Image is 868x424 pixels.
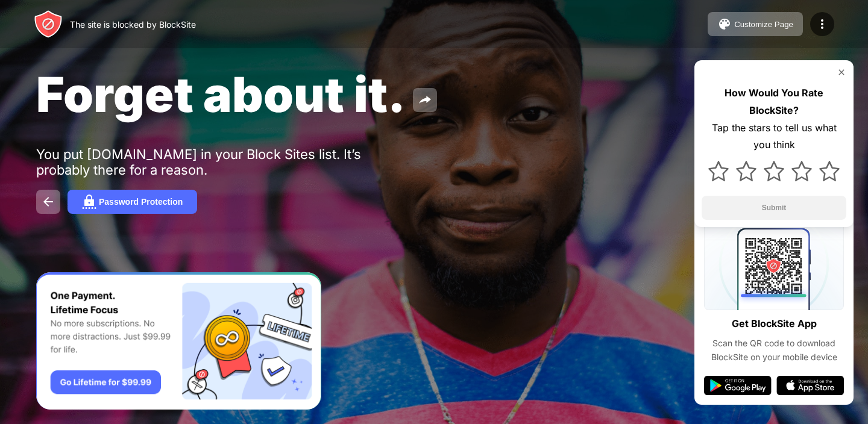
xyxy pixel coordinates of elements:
img: star.svg [708,161,729,181]
button: Submit [702,196,846,220]
div: Password Protection [99,197,183,207]
img: menu-icon.svg [815,17,829,31]
div: How Would You Rate BlockSite? [702,84,846,119]
img: star.svg [764,161,784,181]
div: Tap the stars to tell us what you think [702,119,846,154]
div: Get BlockSite App [732,315,817,332]
iframe: Banner [36,272,321,410]
img: pallet.svg [717,17,732,31]
div: Scan the QR code to download BlockSite on your mobile device [704,337,844,364]
img: google-play.svg [704,376,772,395]
img: password.svg [82,195,96,209]
img: header-logo.svg [34,10,63,39]
img: app-store.svg [776,376,844,395]
button: Customize Page [708,12,803,36]
img: share.svg [418,93,432,107]
img: star.svg [736,161,756,181]
button: Password Protection [68,190,197,214]
div: The site is blocked by BlockSite [70,19,196,30]
img: star.svg [791,161,812,181]
img: rate-us-close.svg [837,67,846,77]
img: star.svg [819,161,840,181]
div: Customize Page [734,20,793,29]
img: back.svg [41,195,55,209]
span: Forget about it. [36,65,406,123]
div: You put [DOMAIN_NAME] in your Block Sites list. It’s probably there for a reason. [36,146,409,178]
